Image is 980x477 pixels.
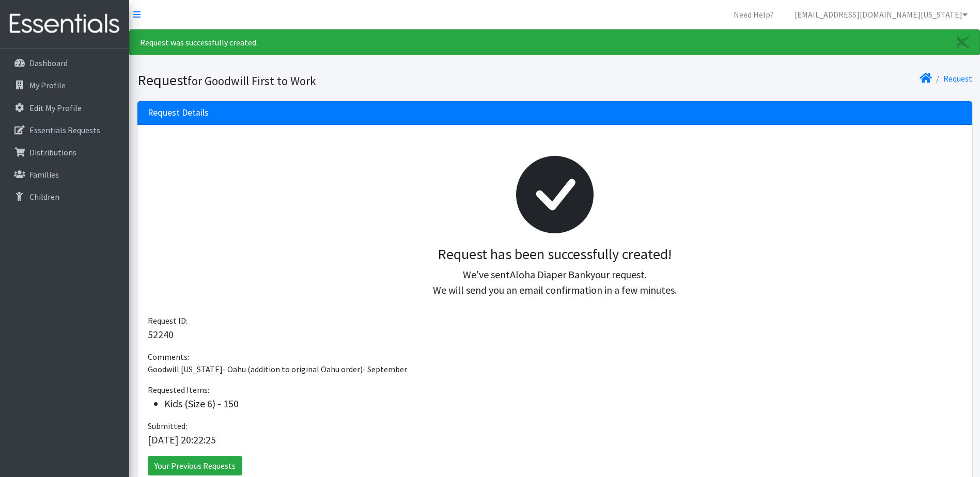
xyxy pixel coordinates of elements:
p: Families [29,169,59,180]
a: [EMAIL_ADDRESS][DOMAIN_NAME][US_STATE] [786,4,976,25]
h1: Request [137,71,551,89]
p: Essentials Requests [29,125,100,135]
p: [DATE] 20:22:25 [148,432,962,448]
a: Essentials Requests [4,120,125,140]
span: Requested Items: [148,385,209,395]
p: Distributions [29,147,76,157]
span: Comments: [148,352,189,362]
p: Children [29,192,59,202]
a: Families [4,164,125,185]
p: Dashboard [29,58,68,68]
a: Edit My Profile [4,98,125,118]
img: HumanEssentials [4,7,125,41]
a: My Profile [4,75,125,96]
p: 52240 [148,327,962,342]
a: Need Help? [725,4,782,25]
div: Request was successfully created. [129,29,980,55]
span: Aloha Diaper Bank [510,268,590,281]
a: Distributions [4,142,125,163]
span: Submitted: [148,421,187,431]
li: Kids (Size 6) - 150 [164,396,962,411]
p: We've sent your request. We will send you an email confirmation in a few minutes. [156,267,954,298]
h3: Request Details [148,107,209,118]
a: Request [943,73,972,84]
a: Children [4,186,125,207]
a: Close [946,30,979,55]
p: My Profile [29,80,66,90]
a: Your Previous Requests [148,456,242,475]
a: Dashboard [4,53,125,73]
small: for Goodwill First to Work [188,73,316,88]
p: Edit My Profile [29,103,82,113]
p: Goodwill [US_STATE]- Oahu (addition to original Oahu order)- September [148,363,962,375]
h3: Request has been successfully created! [156,246,954,263]
span: Request ID: [148,315,188,326]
